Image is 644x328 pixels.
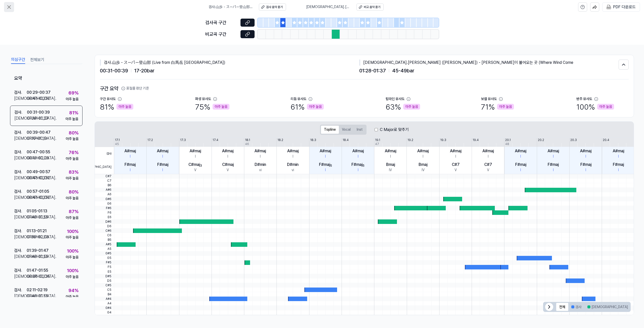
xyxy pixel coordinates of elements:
div: I [293,154,293,159]
div: I [130,168,131,173]
div: vi [259,168,262,173]
span: D5 [95,278,114,283]
div: C#7 [484,162,492,168]
div: V [455,168,457,173]
div: 19.2 [408,138,413,142]
div: 81 % [69,109,78,117]
div: 19.3 [440,138,446,142]
div: 아주 높음 [66,274,78,279]
div: 00:15 - 00:23 [27,155,49,161]
div: 검사 . [14,189,27,195]
div: A#maj [482,148,494,154]
div: 01:39 - 01:47 [27,248,49,254]
div: 00:39 - 00:47 [27,129,51,135]
div: [DEMOGRAPHIC_DATA] . [14,175,27,181]
div: [DEMOGRAPHIC_DATA] . [14,135,27,142]
div: 100 % [67,228,78,235]
div: 20.1 [505,138,511,142]
div: 검사 . 山歩 - スーパー登山部 (Live from 白馬岳 [GEOGRAPHIC_DATA]) [100,60,359,66]
div: 비교곡 구간 [205,31,237,38]
div: 보컬 유사도 [481,97,497,102]
div: 검사 . [14,89,27,96]
div: A#maj [548,148,559,154]
a: 비교 음악 듣기 [356,4,384,11]
button: 의심구간 [11,56,25,64]
button: 검사 [568,303,584,311]
div: I [130,154,131,159]
button: 검사 음악 듣기 [259,4,286,11]
div: I [553,168,554,173]
div: 76 % [69,149,78,156]
div: 00:31 - 00:39 [27,109,50,115]
div: 17.3 [180,138,186,142]
div: 00:43 - 00:52 [27,195,50,201]
div: 아주 높음 [66,294,78,299]
div: [DEMOGRAPHIC_DATA] . [14,195,27,201]
div: 01:47 - 01:55 [27,267,48,273]
div: 아주 높음 [66,97,78,102]
div: I [227,154,228,159]
div: 47 [375,142,379,146]
span: A#6 [95,188,114,192]
div: 83 % [69,169,78,176]
div: Bmaj [419,162,427,168]
div: 검사 . [14,267,27,273]
div: [DEMOGRAPHIC_DATA] . [14,254,27,260]
div: [DEMOGRAPHIC_DATA] . [14,155,27,161]
svg: help [580,5,585,10]
div: PDF 다운로드 [613,4,636,10]
div: A#maj [287,148,299,154]
div: 아주 높음 [66,255,78,260]
span: F#6 [95,206,114,210]
div: I [585,154,586,159]
div: F#maj [548,162,559,168]
div: F#maj [613,162,624,168]
div: [DEMOGRAPHIC_DATA] . [14,96,27,102]
span: C#6 [95,228,114,233]
div: 100 % [67,267,78,274]
div: 18.3 [310,138,316,142]
div: 18.1 [245,138,250,142]
div: I [520,154,521,159]
button: 전체보기 [30,56,44,64]
button: [DEMOGRAPHIC_DATA] [584,303,631,311]
div: I [618,168,619,173]
div: I [423,154,423,159]
span: D#6 [95,219,114,224]
div: 아주 높음 [307,104,324,110]
div: 01:55 - 02:03 [27,234,49,240]
div: A#maj [157,148,168,154]
div: I [488,154,489,159]
div: A#maj [125,148,136,154]
div: D#min [255,162,266,168]
div: C#7 [452,162,460,168]
div: A#maj [255,148,266,154]
button: PDF 다운로드 [606,3,637,11]
div: F#maj [515,162,526,168]
div: A#maj [580,148,591,154]
div: [DEMOGRAPHIC_DATA] . [14,234,27,240]
div: [DEMOGRAPHIC_DATA] . [14,115,27,121]
div: 80 % [69,129,78,137]
span: 검사 . 山歩 - スーパー登山部 (Live from 白馬岳 [GEOGRAPHIC_DATA]) [209,5,253,10]
div: 00:57 - 01:05 [27,189,49,195]
div: I [585,168,586,173]
div: I [390,154,391,159]
div: 화성 유사도 [195,97,211,102]
span: F6 [95,210,114,215]
div: 아주 높음 [213,104,229,110]
div: A#maj [613,148,624,154]
span: 00:31 - 00:39 [100,67,128,75]
span: 검사 [95,147,114,161]
span: [DEMOGRAPHIC_DATA] [95,160,114,174]
div: I [260,154,261,159]
div: 구간 유사도 [100,97,116,102]
span: C#5 [95,283,114,288]
div: 비교 음악 듣기 [364,5,380,9]
h2: 구간 요약 [100,84,629,92]
div: I [325,154,326,159]
div: A#maj [320,148,331,154]
div: 20.2 [538,138,544,142]
div: 검사 . [14,109,27,115]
